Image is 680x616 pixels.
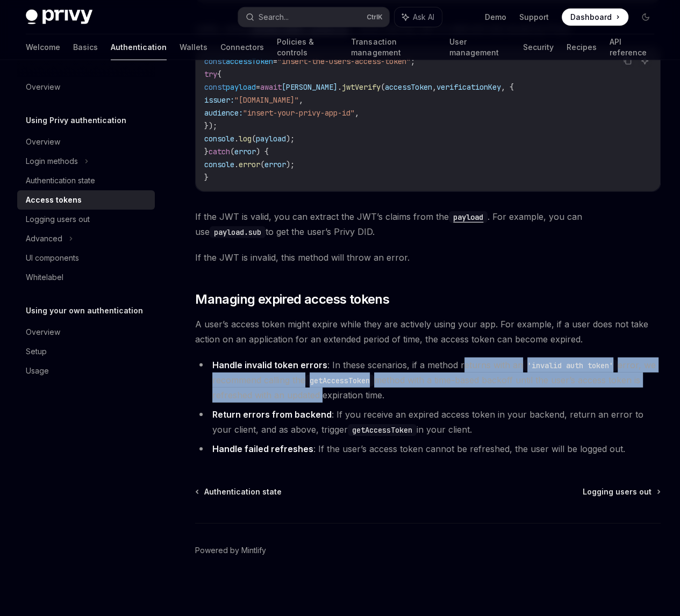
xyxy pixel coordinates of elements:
[26,114,126,127] h5: Using Privy authentication
[234,95,299,105] span: "[DOMAIN_NAME]"
[570,12,612,23] span: Dashboard
[230,147,234,156] span: (
[234,134,239,144] span: .
[413,12,434,23] span: Ask AI
[195,357,661,403] li: : In these scenarios, if a method returns with an error, we recommend calling the method with a t...
[238,8,389,27] button: Search...CtrlK
[17,268,155,287] a: Whitelabel
[260,160,264,169] span: (
[17,190,155,210] a: Access tokens
[436,82,501,92] span: verificationKey
[26,345,47,358] div: Setup
[26,194,82,206] div: Access tokens
[381,82,385,92] span: (
[17,132,155,152] a: Overview
[26,155,78,168] div: Login methods
[204,95,234,105] span: issuer:
[212,443,313,454] strong: Handle failed refreshes
[609,34,654,60] a: API reference
[26,81,60,94] div: Overview
[385,82,432,92] span: accessToken
[485,12,506,23] a: Demo
[204,147,209,156] span: }
[277,34,338,60] a: Policies & controls
[17,77,155,97] a: Overview
[195,250,661,265] span: If the JWT is invalid, this method will throw an error.
[351,34,436,60] a: Transaction management
[195,407,661,437] li: : If you receive an expired access token in your backend, return an error to your client, and as ...
[217,69,221,79] span: {
[204,134,234,144] span: console
[196,486,282,497] a: Authentication state
[26,34,60,60] a: Welcome
[195,545,266,556] a: Powered by Mintlify
[348,424,417,436] code: getAccessToken
[638,54,652,68] button: Ask AI
[204,69,217,79] span: try
[522,34,553,60] a: Security
[26,364,49,377] div: Usage
[17,361,155,381] a: Usage
[260,82,282,92] span: await
[226,82,256,92] span: payload
[239,160,260,169] span: error
[273,56,277,66] span: =
[26,232,62,245] div: Advanced
[355,108,359,118] span: ,
[204,173,209,182] span: }
[305,375,374,386] code: getAccessToken
[17,171,155,190] a: Authentication state
[432,82,436,92] span: ,
[411,56,415,66] span: ;
[212,360,327,370] strong: Handle invalid token errors
[204,160,234,169] span: console
[338,82,342,92] span: .
[583,486,660,497] a: Logging users out
[256,134,286,144] span: payload
[26,135,60,148] div: Overview
[73,34,98,60] a: Basics
[111,34,167,60] a: Authentication
[299,95,303,105] span: ,
[243,108,355,118] span: "insert-your-privy-app-id"
[234,147,256,156] span: error
[204,56,226,66] span: const
[519,12,549,23] a: Support
[26,252,79,264] div: UI components
[449,34,510,60] a: User management
[204,486,282,497] span: Authentication state
[256,147,269,156] span: ) {
[17,323,155,342] a: Overview
[583,486,652,497] span: Logging users out
[195,317,661,347] span: A user’s access token might expire while they are actively using your app. For example, if a user...
[210,226,266,238] code: payload.sub
[212,409,332,420] strong: Return errors from backend
[395,8,442,27] button: Ask AI
[449,211,488,222] a: payload
[286,134,295,144] span: );
[523,360,618,371] code: 'invalid auth token'
[264,160,286,169] span: error
[195,209,661,239] span: If the JWT is valid, you can extract the JWT’s claims from the . For example, you can use to get ...
[26,213,90,226] div: Logging users out
[17,210,155,229] a: Logging users out
[204,121,217,131] span: });
[204,108,243,118] span: audience:
[17,248,155,268] a: UI components
[259,11,289,24] div: Search...
[367,13,383,22] span: Ctrl K
[620,54,634,68] button: Copy the contents from the code block
[204,82,226,92] span: const
[220,34,264,60] a: Connectors
[239,134,252,144] span: log
[195,291,389,308] span: Managing expired access tokens
[562,9,628,26] a: Dashboard
[26,174,95,187] div: Authentication state
[501,82,514,92] span: , {
[252,134,256,144] span: (
[195,441,661,456] li: : If the user’s access token cannot be refreshed, the user will be logged out.
[26,10,92,25] img: dark logo
[17,342,155,361] a: Setup
[234,160,239,169] span: .
[277,56,411,66] span: "insert-the-users-access-token"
